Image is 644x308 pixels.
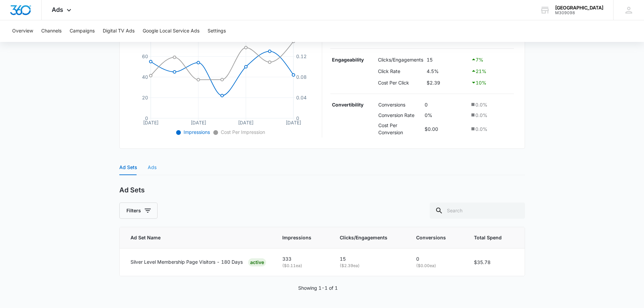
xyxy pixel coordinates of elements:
td: $2.39 [425,77,469,88]
td: $35.78 [466,248,524,276]
div: 0.0 % [470,112,512,119]
button: Filters [119,203,158,219]
span: Cost Per Impression [219,129,265,135]
div: 0.0 % [470,101,512,108]
p: 15 [340,255,400,263]
td: 4.5% [425,65,469,77]
td: 0% [423,110,468,120]
strong: Convertibility [332,102,363,108]
div: 21 % [471,67,512,75]
p: ( $0.00 ea) [416,263,458,269]
td: Conversions [377,99,423,110]
p: ( $0.11 ea) [282,263,323,269]
p: Silver Level Membership Page Visitors - 180 Days [130,258,243,266]
td: $0.00 [423,120,468,138]
tspan: [DATE] [143,120,158,125]
span: Ad Set Name [130,234,257,241]
span: Ads [52,6,63,13]
td: 0 [423,99,468,110]
td: Clicks/Engagements [376,54,425,66]
tspan: 0.12 [296,53,307,59]
button: Digital TV Ads [103,20,135,42]
td: Cost Per Conversion [377,120,423,138]
span: Impressions [282,234,313,241]
button: Google Local Service Ads [143,20,199,42]
p: Showing 1-1 of 1 [298,284,338,292]
p: 333 [282,255,323,263]
tspan: [DATE] [190,120,206,125]
tspan: 20 [142,95,148,100]
p: ( $2.39 ea) [340,263,400,269]
span: Total Spend [474,234,504,241]
button: Overview [12,20,33,42]
div: Ad Sets [119,164,137,171]
td: Cost Per Click [376,77,425,88]
tspan: 0 [145,115,148,121]
div: account name [555,5,603,10]
tspan: 40 [142,74,148,80]
button: Channels [41,20,62,42]
span: Clicks/Engagements [340,234,390,241]
h2: Ad Sets [119,186,145,194]
p: 0 [416,255,458,263]
td: Conversion Rate [377,110,423,120]
button: Settings [208,20,226,42]
div: 7 % [471,55,512,64]
div: account id [555,10,603,15]
div: 0.0 % [470,125,512,133]
td: 15 [425,54,469,66]
td: Click Rate [376,65,425,77]
tspan: 0 [296,115,299,121]
tspan: [DATE] [286,120,301,125]
tspan: 0.08 [296,74,307,80]
input: Search [430,203,525,219]
tspan: 60 [142,53,148,59]
tspan: 0.04 [296,95,307,100]
div: Ads [148,164,157,171]
tspan: [DATE] [238,120,254,125]
div: ACTIVE [248,258,266,266]
span: Conversions [416,234,448,241]
div: 10 % [471,78,512,87]
strong: Engageability [332,57,364,63]
span: Impressions [182,129,210,135]
button: Campaigns [70,20,95,42]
